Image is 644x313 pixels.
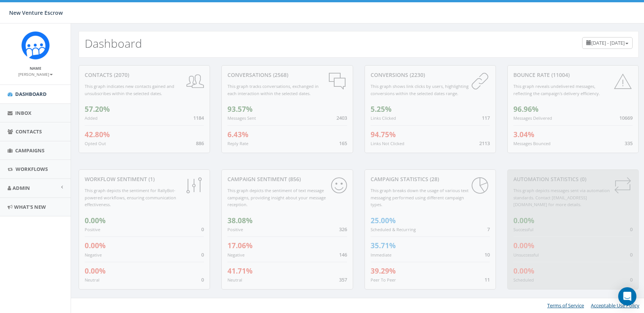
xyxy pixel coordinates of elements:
small: [PERSON_NAME] [18,72,53,77]
span: 117 [482,114,490,121]
a: Acceptable Use Policy [591,302,639,309]
small: Scheduled & Recurring [371,227,416,232]
span: 3.04% [513,130,534,139]
small: This graph breaks down the usage of various text messaging performed using different campaign types. [371,188,469,207]
div: conversions [371,71,490,79]
span: 357 [339,276,347,283]
span: (1) [147,175,155,183]
span: Contacts [16,128,42,135]
span: Admin [13,185,30,191]
small: Neutral [227,277,242,283]
small: Reply Rate [227,141,248,146]
small: Immediate [371,252,391,258]
span: (28) [428,175,439,183]
div: Bounce Rate [513,71,633,79]
span: Dashboard [15,91,47,97]
span: 0 [630,251,633,258]
span: [DATE] - [DATE] [591,39,625,46]
small: Added [85,115,98,121]
span: 10 [485,251,490,258]
span: 42.80% [85,130,110,139]
span: 10669 [619,114,633,121]
span: 0 [201,226,204,233]
span: 0 [630,276,633,283]
span: 11 [485,276,490,283]
small: Scheduled [513,277,534,283]
span: 1184 [193,114,204,121]
span: 165 [339,140,347,147]
span: 326 [339,226,347,233]
span: 0.00% [513,216,534,225]
small: Messages Bounced [513,141,551,146]
span: 0.00% [513,266,534,276]
span: 2403 [336,114,347,121]
span: 5.25% [371,104,391,114]
div: Workflow Sentiment [85,175,204,183]
span: 886 [196,140,204,147]
small: This graph depicts the sentiment for RallyBot-powered workflows, ensuring communication effective... [85,188,176,207]
span: 6.43% [227,130,248,139]
span: 0.00% [85,266,106,276]
div: Automation Statistics [513,175,633,183]
small: Successful [513,227,534,232]
span: Inbox [15,110,32,116]
span: (11004) [550,71,570,78]
span: 94.75% [371,130,396,139]
span: 93.57% [227,104,253,114]
span: (2568) [271,71,288,78]
span: What's New [14,203,46,210]
span: 0 [630,226,633,233]
small: This graph depicts the sentiment of text message campaigns, providing insight about your message ... [227,188,326,207]
span: 96.96% [513,104,538,114]
span: 146 [339,251,347,258]
span: 17.06% [227,241,253,250]
span: New Venture Escrow [9,9,63,16]
small: Positive [227,227,243,232]
small: This graph shows link clicks by users, highlighting conversions within the selected dates range. [371,83,469,96]
span: (2070) [112,71,129,78]
small: Positive [85,227,100,232]
span: 39.29% [371,266,396,276]
small: Messages Sent [227,115,256,121]
span: 0.00% [513,241,534,250]
small: Links Clicked [371,115,396,121]
span: 57.20% [85,104,110,114]
small: Messages Delivered [513,115,552,121]
small: This graph reveals undelivered messages, reflecting the campaign's delivery efficiency. [513,83,600,96]
span: 35.71% [371,241,396,250]
span: 0 [201,251,204,258]
span: 41.71% [227,266,253,276]
span: (2230) [408,71,425,78]
small: Neutral [85,277,99,283]
span: (856) [287,175,301,183]
span: Campaigns [15,147,44,154]
a: Terms of Service [547,302,584,309]
small: Peer To Peer [371,277,396,283]
span: 2113 [479,140,490,147]
div: Campaign Statistics [371,175,490,183]
div: Campaign Sentiment [227,175,347,183]
small: This graph indicates new contacts gained and unsubscribes within the selected dates. [85,83,174,96]
span: 38.08% [227,216,253,225]
small: Name [30,66,41,71]
small: This graph depicts messages sent via automation standards. Contact [EMAIL_ADDRESS][DOMAIN_NAME] f... [513,188,610,207]
div: Open Intercom Messenger [618,287,636,305]
h2: Dashboard [85,37,142,50]
span: Workflows [16,166,48,172]
small: Links Not Clicked [371,141,404,146]
span: 0.00% [85,216,106,225]
div: conversations [227,71,347,79]
a: [PERSON_NAME] [18,70,53,77]
span: 0.00% [85,241,106,250]
span: 25.00% [371,216,396,225]
small: Negative [227,252,245,258]
div: contacts [85,71,204,79]
span: (0) [579,175,586,183]
span: 0 [201,276,204,283]
small: Opted Out [85,141,106,146]
span: 335 [625,140,633,147]
small: Negative [85,252,102,258]
small: This graph tracks conversations, exchanged in each interaction within the selected dates. [227,83,319,96]
span: 7 [487,226,490,233]
small: Unsuccessful [513,252,539,258]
